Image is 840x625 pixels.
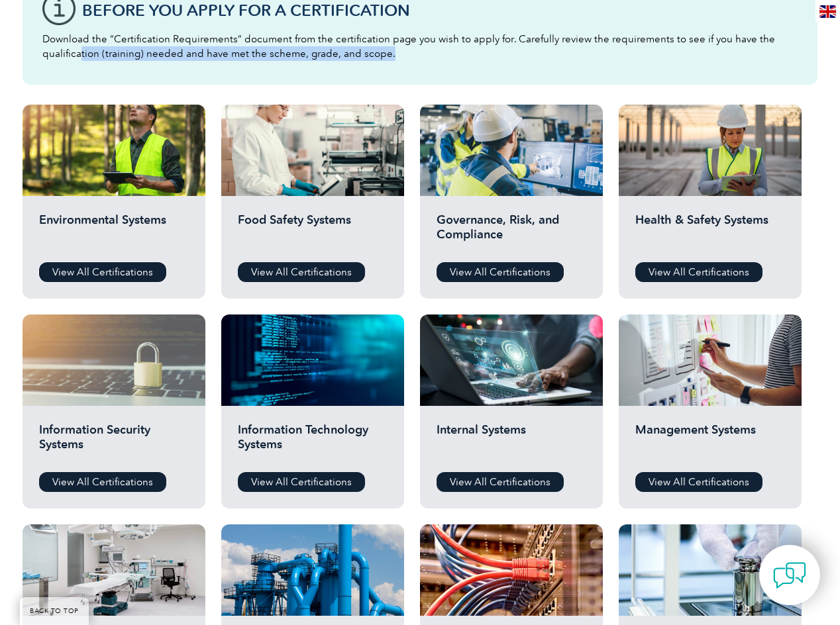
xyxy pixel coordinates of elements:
[238,262,365,282] a: View All Certifications
[635,422,785,462] h2: Management Systems
[635,262,762,282] a: View All Certifications
[635,472,762,492] a: View All Certifications
[42,32,798,61] p: Download the “Certification Requirements” document from the certification page you wish to apply ...
[437,422,586,462] h2: Internal Systems
[39,213,189,252] h2: Environmental Systems
[238,213,388,252] h2: Food Safety Systems
[437,472,564,492] a: View All Certifications
[437,213,586,252] h2: Governance, Risk, and Compliance
[819,5,836,18] img: en
[39,422,189,462] h2: Information Security Systems
[82,2,798,19] h3: Before You Apply For a Certification
[20,597,89,625] a: BACK TO TOP
[635,213,785,252] h2: Health & Safety Systems
[238,472,365,492] a: View All Certifications
[437,262,564,282] a: View All Certifications
[39,262,166,282] a: View All Certifications
[238,422,388,462] h2: Information Technology Systems
[773,559,806,592] img: contact-chat.png
[39,472,166,492] a: View All Certifications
